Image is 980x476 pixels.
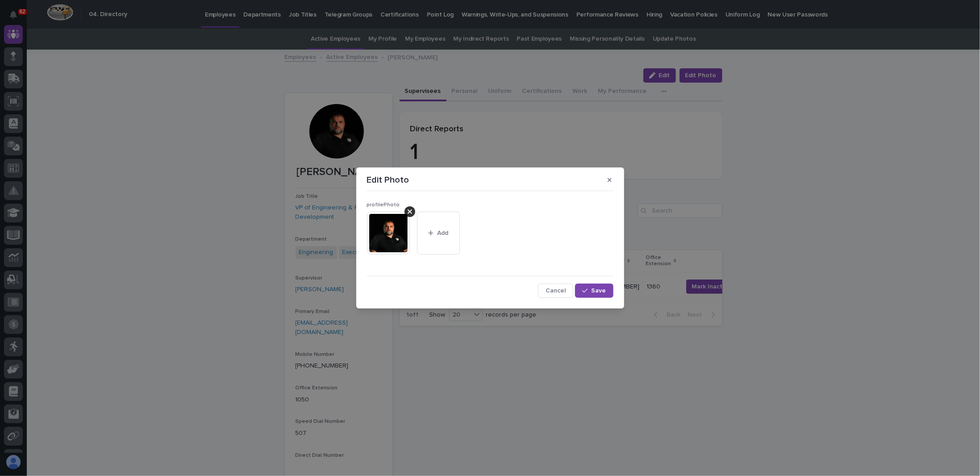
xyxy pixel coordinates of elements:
button: Add [417,212,460,255]
p: Edit Photo [367,175,409,185]
button: Save [575,284,613,298]
button: Cancel [538,284,573,298]
span: profilePhoto [367,202,400,208]
span: Add [437,230,448,236]
span: Save [592,288,606,294]
span: Cancel [546,288,566,294]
